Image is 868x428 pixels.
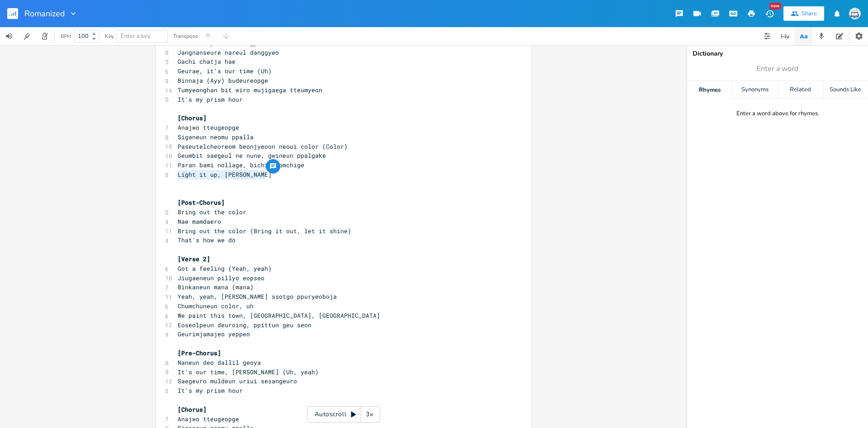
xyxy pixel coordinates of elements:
[823,81,868,99] div: Sounds Like
[307,406,380,423] div: Autoscroll
[757,64,798,74] span: Enter a word
[178,76,268,85] span: Binnaja (Ayy) budeureopge
[178,330,250,338] span: Geurimjamajeo yeppeo
[732,81,777,99] div: Synonyms
[178,67,272,75] span: Geurae, it's our time (Uh)
[178,255,210,263] span: [Verse 2]
[178,386,243,395] span: It's my prism hour
[769,3,781,9] div: New
[178,292,337,301] span: Yeah, yeah, [PERSON_NAME] ssotgo ppuryeoboja
[361,406,377,423] div: 3x
[736,110,819,118] div: Enter a word above for rhymes.
[178,274,264,282] span: Jiugaeneun pillyo eopseo
[178,302,254,310] span: Chumchuneun color, uh
[178,57,236,66] span: Gachi chatja hae
[24,9,65,18] span: Romanized
[849,8,861,19] img: Sign In
[178,227,351,235] span: Bring out the color (Bring it out, let it shine)
[178,217,221,226] span: Nae mamdaero
[178,208,246,216] span: Bring out the color
[178,405,207,414] span: [Chorus]
[178,358,261,367] span: Naneun deo dallil geoya
[178,39,279,47] span: Neoneun byeoreul sumgyeossеo
[760,5,778,22] button: New
[687,81,732,99] div: Rhymes
[178,48,279,56] span: Jangnanseure nareul danggyеo
[693,51,863,57] div: Dictionary
[178,95,243,103] span: It's my prism hour
[178,349,221,357] span: [Pre-Chorus]
[178,133,254,141] span: Siganeun neomu ppalla
[178,283,254,291] span: Binkaneun mana (mana)
[121,32,151,40] span: Enter a key
[178,170,272,179] span: Light it up, [PERSON_NAME]
[61,34,71,39] div: BPM
[178,151,326,160] span: Geumbit saegeul ne nune, gwineun ppalgake
[173,33,198,39] div: Transpose
[178,264,272,273] span: Got a feeling (Yeah, yeah)
[178,114,207,122] span: [Chorus]
[178,142,348,151] span: Paseutelcheoreom beonjyeoon neoui color (Color)
[178,368,319,376] span: It's our time, [PERSON_NAME] (Uh, yeah)
[178,198,225,207] span: [Post-Chorus]
[178,123,239,132] span: Anajwo tteugeopge
[178,311,380,320] span: We paint this town, [GEOGRAPHIC_DATA], [GEOGRAPHIC_DATA]
[778,81,823,99] div: Related
[783,6,824,21] button: Share
[178,321,311,329] span: Eoseolpeun deuroing, ppittun geu seon
[178,377,297,385] span: Saegeuro muldeun uriui sesangeuro
[178,86,322,94] span: Tumyeonghan bit wiro mujigaega tteumyeon
[178,415,239,423] span: Anajwo tteugeopge
[105,33,114,39] div: Key
[178,236,236,244] span: That's how we do
[178,161,304,169] span: Paran bami nollage, bichi neomchige
[802,9,817,18] div: Share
